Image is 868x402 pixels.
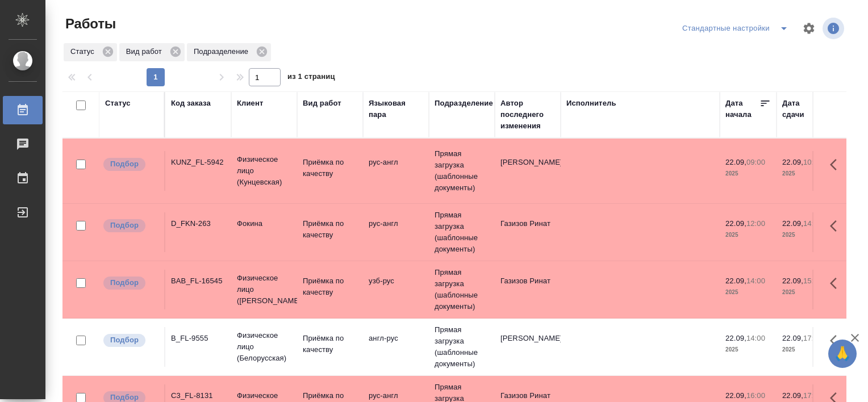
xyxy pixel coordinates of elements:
[566,98,616,109] div: Исполнитель
[823,212,850,240] button: Здесь прячутся важные кнопки
[435,98,493,109] div: Подразделение
[363,270,429,309] td: узб-рус
[429,261,495,318] td: Прямая загрузка (шаблонные документы)
[725,168,771,179] p: 2025
[171,333,226,344] div: B_FL-9555
[102,157,158,172] div: Можно подбирать исполнителей
[803,277,822,285] p: 15:00
[105,98,131,109] div: Статус
[725,334,746,342] p: 22.09,
[303,275,357,298] p: Приёмка по качеству
[782,277,803,285] p: 22.09,
[102,275,158,291] div: Можно подбирать исполнителей
[110,334,139,346] p: Подбор
[495,270,561,309] td: Газизов Ринат
[746,158,765,166] p: 09:00
[725,277,746,285] p: 22.09,
[725,229,771,241] p: 2025
[237,330,291,364] p: Физическое лицо (Белорусская)
[782,168,828,179] p: 2025
[823,151,850,178] button: Здесь прячутся важные кнопки
[363,212,429,252] td: рус-англ
[823,18,846,39] span: Посмотреть информацию
[363,151,429,191] td: рус-англ
[782,391,803,400] p: 22.09,
[746,391,765,400] p: 16:00
[725,344,771,355] p: 2025
[803,391,822,400] p: 17:00
[119,43,185,61] div: Вид работ
[369,98,423,120] div: Языковая пара
[495,151,561,191] td: [PERSON_NAME]
[782,158,803,166] p: 22.09,
[746,277,765,285] p: 14:00
[303,218,357,241] p: Приёмка по качеству
[70,46,98,57] p: Статус
[237,218,291,229] p: Фокина
[110,158,139,170] p: Подбор
[803,334,822,342] p: 17:00
[725,391,746,400] p: 22.09,
[725,158,746,166] p: 22.09,
[746,219,765,228] p: 12:00
[782,98,816,120] div: Дата сдачи
[287,70,335,86] span: из 1 страниц
[110,220,139,231] p: Подбор
[725,219,746,228] p: 22.09,
[194,46,252,57] p: Подразделение
[782,344,828,355] p: 2025
[500,98,555,132] div: Автор последнего изменения
[782,287,828,298] p: 2025
[803,158,822,166] p: 10:00
[429,319,495,375] td: Прямая загрузка (шаблонные документы)
[102,218,158,233] div: Можно подбирать исполнителей
[782,219,803,228] p: 22.09,
[171,218,226,229] div: D_FKN-263
[429,204,495,261] td: Прямая загрузка (шаблонные документы)
[725,287,771,298] p: 2025
[62,15,116,33] span: Работы
[782,334,803,342] p: 22.09,
[110,277,139,288] p: Подбор
[795,15,823,42] span: Настроить таблицу
[303,333,357,355] p: Приёмка по качеству
[429,143,495,199] td: Прямая загрузка (шаблонные документы)
[64,43,117,61] div: Статус
[782,229,828,241] p: 2025
[126,46,166,57] p: Вид работ
[679,19,795,37] div: split button
[823,327,850,354] button: Здесь прячутся важные кнопки
[171,157,226,168] div: KUNZ_FL-5942
[303,98,341,109] div: Вид работ
[725,98,759,120] div: Дата начала
[171,390,226,401] div: C3_FL-8131
[237,273,291,307] p: Физическое лицо ([PERSON_NAME])
[833,342,852,366] span: 🙏
[803,219,822,228] p: 14:00
[495,327,561,367] td: [PERSON_NAME]
[237,154,291,188] p: Физическое лицо (Кунцевская)
[102,333,158,348] div: Можно подбирать исполнителей
[171,98,211,109] div: Код заказа
[363,327,429,367] td: англ-рус
[746,334,765,342] p: 14:00
[237,98,263,109] div: Клиент
[171,275,226,287] div: BAB_FL-16545
[823,270,850,297] button: Здесь прячутся важные кнопки
[828,340,857,368] button: 🙏
[303,157,357,179] p: Приёмка по качеству
[495,212,561,252] td: Газизов Ринат
[187,43,271,61] div: Подразделение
